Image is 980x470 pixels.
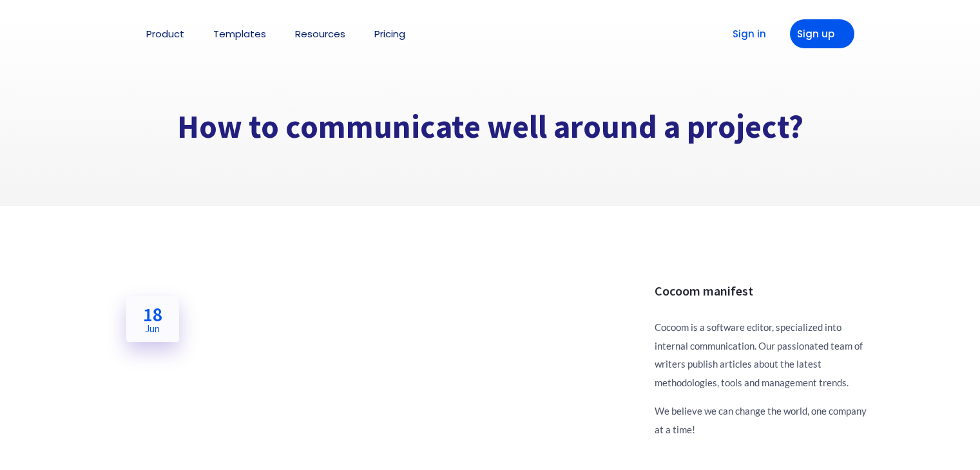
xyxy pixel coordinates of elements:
[143,324,162,334] span: Jun
[713,19,777,48] a: Sign in
[126,296,179,342] a: 18Jun
[213,29,266,39] a: Templates
[655,283,867,299] h3: Cocoom manifest
[295,29,345,39] a: Resources
[655,402,867,438] p: We believe we can change the world, one company at a time!
[113,107,867,147] h1: How to communicate well around a project?
[143,305,162,334] h2: 18
[374,29,405,39] a: Pricing
[146,29,184,39] a: Product
[790,19,854,48] a: Sign up
[655,318,867,391] p: Cocoom is a software editor, specialized into internal communication. Our passionated team of wri...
